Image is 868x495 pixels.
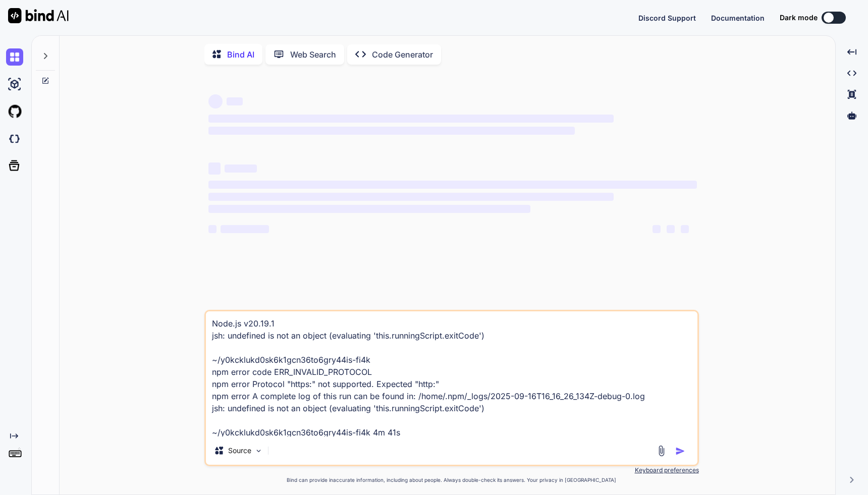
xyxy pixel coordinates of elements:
p: Keyboard preferences [204,466,699,474]
p: Web Search [290,48,336,61]
img: ai-studio [6,76,23,93]
span: Documentation [711,14,765,22]
button: Documentation [711,13,765,23]
span: ‌ [681,225,689,233]
img: darkCloudIdeIcon [6,130,23,147]
img: githubLight [6,103,23,120]
span: ‌ [208,115,614,123]
span: ‌ [667,225,675,233]
span: ‌ [208,94,223,108]
button: Discord Support [638,13,696,23]
img: chat [6,48,23,66]
span: ‌ [227,97,243,105]
span: ‌ [208,205,531,213]
p: Source [228,446,251,456]
img: icon [675,446,685,456]
textarea: Node.js v20.19.1 jsh: undefined is not an object (evaluating 'this.runningScript.exitCode') ~/y0k... [206,311,697,436]
span: Discord Support [638,14,696,22]
span: ‌ [208,162,221,175]
span: Dark mode [780,13,818,23]
span: ‌ [208,225,216,233]
span: ‌ [225,164,257,173]
img: Pick Models [254,447,263,455]
span: ‌ [208,181,697,189]
span: ‌ [208,193,614,201]
span: ‌ [208,127,575,135]
img: attachment [656,445,667,457]
p: Code Generator [372,48,433,61]
p: Bind AI [227,48,254,61]
p: Bind can provide inaccurate information, including about people. Always double-check its answers.... [204,476,699,484]
span: ‌ [653,225,661,233]
img: Bind AI [8,8,69,23]
span: ‌ [221,225,269,233]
